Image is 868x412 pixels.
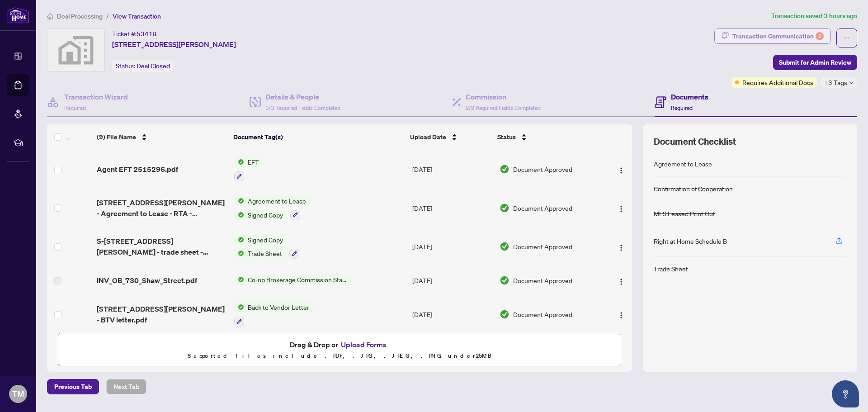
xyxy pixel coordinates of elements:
[732,29,824,43] div: Transaction Communication
[93,124,230,150] th: (9) File Name
[410,132,446,142] span: Upload Date
[234,275,351,284] button: Status IconCo-op Brokerage Commission Statement
[265,91,340,102] h4: Details & People
[494,124,599,150] th: Status
[618,205,625,213] img: Logo
[137,30,157,38] span: 53418
[500,309,509,319] img: Document Status
[714,28,831,44] button: Transaction Communication2
[406,124,494,150] th: Upload Date
[54,379,92,394] span: Previous Tab
[244,302,313,312] span: Back to Vendor Letter
[466,91,541,102] h4: Commission
[97,275,197,286] span: INV_OB_730_Shaw_Street.pdf
[234,302,313,327] button: Status IconBack to Vendor Letter
[234,275,244,284] img: Status Icon
[230,124,406,150] th: Document Tag(s)
[112,28,157,39] div: Ticket #:
[265,104,340,111] span: 3/3 Required Fields Completed
[500,242,509,251] img: Document Status
[466,104,541,111] span: 2/2 Required Fields Completed
[614,307,628,322] button: Logo
[244,275,351,284] span: Co-op Brokerage Commission Statement
[137,62,170,70] span: Deal Closed
[513,164,572,174] span: Document Approved
[290,339,389,350] span: Drag & Drop or
[97,303,227,325] span: [STREET_ADDRESS][PERSON_NAME] - BTV letter.pdf
[244,235,287,245] span: Signed Copy
[614,201,628,215] button: Logo
[618,244,625,251] img: Logo
[513,242,572,251] span: Document Approved
[244,196,310,206] span: Agreement to Lease
[671,91,708,102] h4: Documents
[106,379,146,394] button: Next Tab
[618,167,625,174] img: Logo
[409,150,496,189] td: [DATE]
[112,60,174,72] div: Status:
[849,81,854,85] span: down
[513,309,572,319] span: Document Approved
[654,236,727,246] div: Right at Home Schedule B
[773,55,857,70] button: Submit for Admin Review
[618,312,625,319] img: Logo
[64,91,128,102] h4: Transaction Wizard
[832,380,859,407] button: Open asap
[500,164,509,174] img: Document Status
[500,203,509,213] img: Document Status
[47,13,53,19] span: home
[97,132,136,142] span: (9) File Name
[671,104,693,111] span: Required
[654,208,715,218] div: MLS Leased Print Out
[771,11,857,21] article: Transaction saved 3 hours ago
[409,295,496,334] td: [DATE]
[97,164,178,175] span: Agent EFT 2515296.pdf
[244,210,287,220] span: Signed Copy
[106,11,109,21] li: /
[12,388,24,400] span: TM
[64,350,615,361] p: Supported files include .PDF, .JPG, .JPEG, .PNG under 25 MB
[244,248,286,258] span: Trade Sheet
[234,302,244,312] img: Status Icon
[513,275,572,285] span: Document Approved
[409,189,496,227] td: [DATE]
[58,333,621,367] span: Drag & Drop orUpload FormsSupported files include .PDF, .JPG, .JPEG, .PNG under25MB
[244,157,263,167] span: EFT
[497,132,516,142] span: Status
[234,235,299,259] button: Status IconSigned CopyStatus IconTrade Sheet
[742,77,813,87] span: Requires Additional Docs
[113,12,161,20] span: View Transaction
[64,104,86,111] span: Required
[614,239,628,254] button: Logo
[824,77,847,88] span: +3 Tags
[816,32,824,40] div: 2
[654,264,688,274] div: Trade Sheet
[47,379,99,394] button: Previous Tab
[779,55,851,70] span: Submit for Admin Review
[234,157,244,167] img: Status Icon
[57,12,103,20] span: Deal Processing
[234,248,244,258] img: Status Icon
[654,159,712,169] div: Agreement to Lease
[338,339,389,350] button: Upload Forms
[409,266,496,295] td: [DATE]
[7,7,29,24] img: logo
[500,275,509,285] img: Document Status
[234,196,310,220] button: Status IconAgreement to LeaseStatus IconSigned Copy
[234,210,244,220] img: Status Icon
[654,135,736,148] span: Document Checklist
[97,236,227,257] span: S-[STREET_ADDRESS][PERSON_NAME] - trade sheet - [PERSON_NAME].pdf
[112,39,236,50] span: [STREET_ADDRESS][PERSON_NAME]
[234,196,244,206] img: Status Icon
[614,273,628,288] button: Logo
[513,203,572,213] span: Document Approved
[47,29,104,71] img: svg%3e
[97,197,227,219] span: [STREET_ADDRESS][PERSON_NAME] - Agreement to Lease - RTA - Appendices.pdf
[234,235,244,245] img: Status Icon
[614,162,628,176] button: Logo
[618,278,625,285] img: Logo
[844,35,850,41] span: ellipsis
[234,157,263,181] button: Status IconEFT
[654,184,733,194] div: Confirmation of Cooperation
[409,227,496,266] td: [DATE]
